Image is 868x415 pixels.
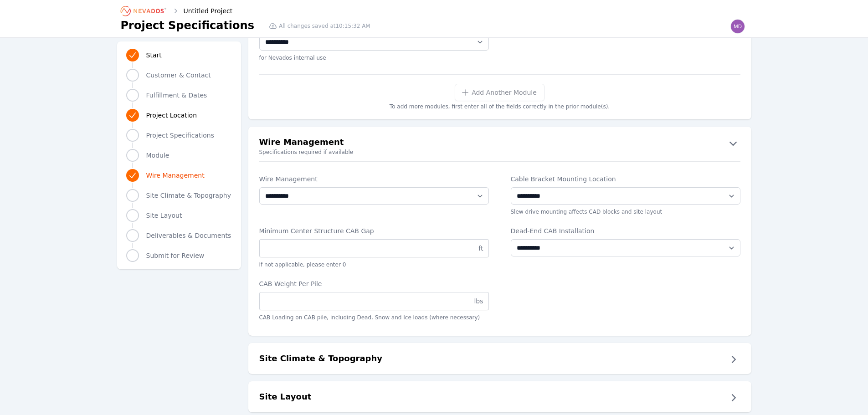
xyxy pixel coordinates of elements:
img: mdelloma@redeuxenergy.com [730,19,745,34]
button: Site Layout [248,390,751,405]
span: Wire Management [146,171,205,180]
h2: Wire Management [259,136,344,150]
span: Site Layout [146,211,182,220]
span: Start [146,51,162,60]
h2: Site Layout [259,390,312,405]
span: Module [146,151,169,160]
label: Wire Management [259,174,489,184]
p: CAB Loading on CAB pile, including Dead, Snow and Ice loads (where necessary) [259,314,489,321]
p: To add more modules, first enter all of the fields correctly in the prior module(s). [390,101,610,110]
button: Wire Management [248,136,751,150]
label: Minimum Center Structure CAB Gap [259,226,489,236]
span: Customer & Contact [146,71,211,80]
div: Untitled Project [171,6,233,15]
nav: Progress [126,47,232,264]
span: Fulfillment & Dates [146,91,207,100]
label: Cable Bracket Mounting Location [511,174,740,184]
span: Site Climate & Topography [146,191,231,200]
h2: Site Climate & Topography [259,352,383,367]
label: CAB Weight Per Pile [259,279,489,288]
label: Dead-End CAB Installation [511,226,740,236]
h1: Project Specifications [121,18,254,33]
p: for Nevados internal use [259,54,489,61]
button: Add Another Module [455,84,544,101]
small: Specifications required if available [248,149,751,156]
span: Project Location [146,111,197,120]
span: Project Specifications [146,131,215,140]
span: Deliverables & Documents [146,231,231,240]
nav: Breadcrumb [121,4,233,18]
span: All changes saved at 10:15:32 AM [279,22,370,30]
button: Site Climate & Topography [248,352,751,367]
p: If not applicable, please enter 0 [259,261,489,268]
span: Submit for Review [146,251,205,260]
p: Slew drive mounting affects CAD blocks and site layout [511,208,740,215]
